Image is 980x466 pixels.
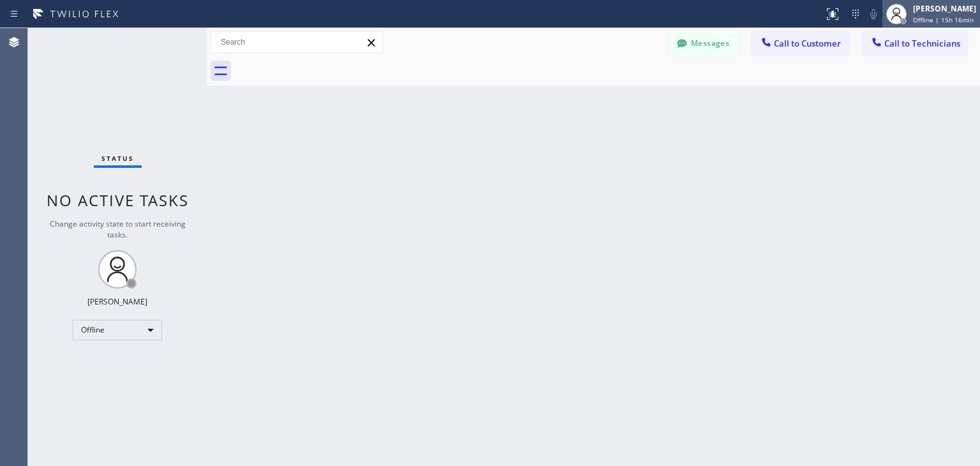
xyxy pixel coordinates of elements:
[669,31,739,56] button: Messages
[73,320,162,340] div: Offline
[211,32,382,52] input: Search
[101,154,134,163] span: Status
[50,218,186,240] span: Change activity state to start receiving tasks.
[913,15,974,24] span: Offline | 15h 16min
[774,38,841,49] span: Call to Customer
[884,38,960,49] span: Call to Technicians
[862,31,967,56] button: Call to Technicians
[47,190,189,211] span: No active tasks
[865,5,882,23] button: Mute
[752,31,849,56] button: Call to Customer
[87,296,147,307] div: [PERSON_NAME]
[913,3,976,14] div: [PERSON_NAME]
